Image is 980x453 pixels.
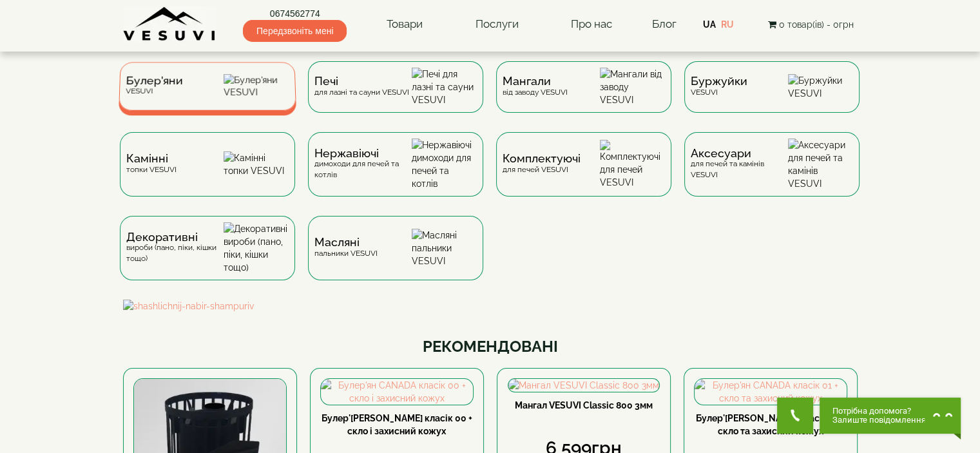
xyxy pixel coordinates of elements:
[691,148,788,159] span: Аксесуари
[696,413,845,436] a: Булер'[PERSON_NAME] класік 01 + скло та захисний кожух
[600,140,665,189] img: Комплектуючі для печей VESUVI
[126,153,177,175] div: топки VESUVI
[721,19,734,30] a: RU
[243,7,347,20] a: 0674562774
[490,61,678,132] a: Мангаливід заводу VESUVI Мангали від заводу VESUVI
[503,76,568,86] span: Мангали
[224,151,289,177] img: Камінні топки VESUVI
[374,10,436,39] a: Товари
[764,17,857,32] button: 0 товар(ів) - 0грн
[322,413,472,436] a: Булер'[PERSON_NAME] класік 00 + скло і захисний кожух
[302,216,490,300] a: Масляніпальники VESUVI Масляні пальники VESUVI
[788,74,853,100] img: Буржуйки VESUVI
[314,148,412,180] div: димоходи для печей та котлів
[508,379,659,392] img: Мангал VESUVI Classic 800 3мм
[778,19,853,30] span: 0 товар(ів) - 0грн
[412,68,477,106] img: Печі для лазні та сауни VESUVI
[678,61,866,132] a: БуржуйкиVESUVI Буржуйки VESUVI
[678,132,866,216] a: Аксесуаридля печей та камінів VESUVI Аксесуари для печей та камінів VESUVI
[314,237,378,258] div: пальники VESUVI
[412,229,477,267] img: Масляні пальники VESUVI
[820,398,961,434] button: Chat button
[113,61,302,132] a: Булер'яниVESUVI Булер'яни VESUVI
[224,74,289,99] img: Булер'яни VESUVI
[243,20,347,42] span: Передзвоніть мені
[503,153,581,175] div: для печей VESUVI
[125,76,182,96] div: VESUVI
[302,61,490,132] a: Печідля лазні та сауни VESUVI Печі для лазні та сауни VESUVI
[777,398,813,434] button: Get Call button
[490,132,678,216] a: Комплектуючідля печей VESUVI Комплектуючі для печей VESUVI
[691,76,747,97] div: VESUVI
[126,153,177,164] span: Камінні
[126,76,183,86] span: Булер'яни
[503,76,568,97] div: від заводу VESUVI
[788,139,853,190] img: Аксесуари для печей та камінів VESUVI
[123,6,216,42] img: Завод VESUVI
[302,132,490,216] a: Нержавіючідимоходи для печей та котлів Нержавіючі димоходи для печей та котлів
[314,148,412,159] span: Нержавіючі
[691,148,788,180] div: для печей та камінів VESUVI
[691,76,747,86] span: Буржуйки
[321,379,473,405] img: Булер'ян CANADA класік 00 + скло і захисний кожух
[558,10,625,39] a: Про нас
[113,216,302,300] a: Декоративнівироби (пано, піки, кішки тощо) Декоративні вироби (пано, піки, кішки тощо)
[515,400,653,410] a: Мангал VESUVI Classic 800 3мм
[462,10,531,39] a: Послуги
[123,300,858,313] img: shashlichnij-nabir-shampuriv
[314,76,409,86] span: Печі
[832,407,926,416] span: Потрібна допомога?
[126,232,224,264] div: вироби (пано, піки, кішки тощо)
[832,416,926,425] span: Залиште повідомлення
[224,222,289,274] img: Декоративні вироби (пано, піки, кішки тощо)
[651,17,676,30] a: Блог
[600,68,665,106] img: Мангали від заводу VESUVI
[126,232,224,242] span: Декоративні
[503,153,581,164] span: Комплектуючі
[314,76,409,97] div: для лазні та сауни VESUVI
[695,379,847,405] img: Булер'ян CANADA класік 01 + скло та захисний кожух
[314,237,378,247] span: Масляні
[412,139,477,190] img: Нержавіючі димоходи для печей та котлів
[703,19,716,30] a: UA
[113,132,302,216] a: Каміннітопки VESUVI Камінні топки VESUVI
